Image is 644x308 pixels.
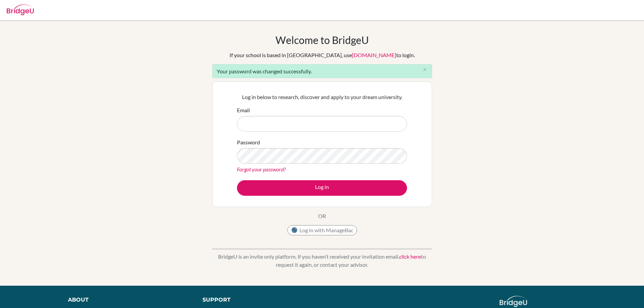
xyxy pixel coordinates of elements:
p: Log in below to research, discover and apply to your dream university. [237,93,407,101]
div: Support [202,296,314,304]
i: close [422,67,427,72]
button: Log in with ManageBac [287,225,357,235]
a: Forgot your password? [237,166,286,172]
button: Log in [237,180,407,196]
a: [DOMAIN_NAME] [352,52,396,58]
label: Email [237,106,250,114]
button: Close [418,65,432,75]
h1: Welcome to BridgeU [276,34,369,46]
div: Your password was changed successfully. [212,64,432,78]
img: logo_white@2x-f4f0deed5e89b7ecb1c2cc34c3e3d731f90f0f143d5ea2071677605dd97b5244.png [500,296,527,307]
img: Bridge-U [7,4,34,15]
div: If your school is based in [GEOGRAPHIC_DATA], use to login. [230,51,415,59]
p: BridgeU is an invite only platform. If you haven’t received your invitation email, to request it ... [212,253,432,269]
label: Password [237,138,260,146]
div: About [68,296,187,304]
p: OR [318,212,326,220]
a: click here [399,253,421,260]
